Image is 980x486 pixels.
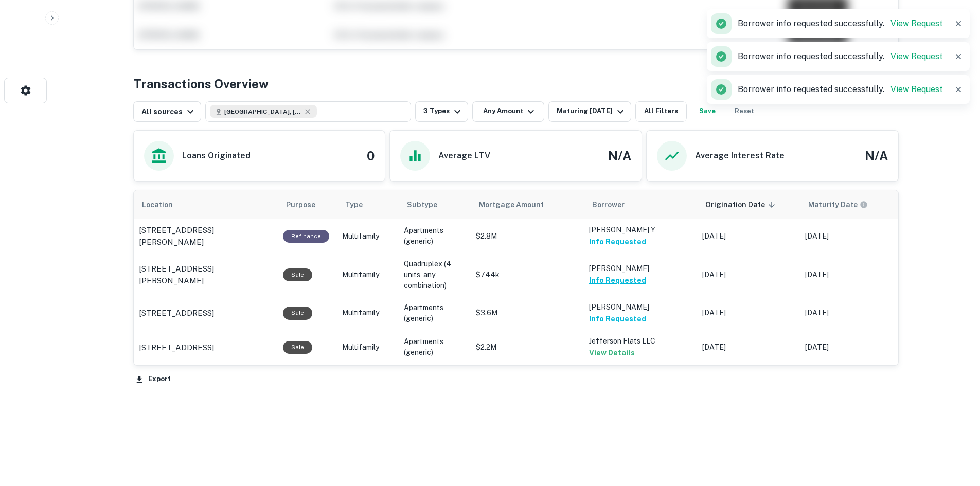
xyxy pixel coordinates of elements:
button: Reset [728,101,761,122]
span: Origination Date [705,199,778,211]
p: [PERSON_NAME] [589,301,692,313]
th: Maturity dates displayed may be estimated. Please contact the lender for the most accurate maturi... [800,190,903,219]
p: [DATE] [702,269,795,280]
button: Save your search to get updates of matches that match your search criteria. [691,101,724,122]
h4: 0 [367,147,375,165]
h6: Average LTV [438,150,490,162]
p: Borrower info requested successfully. [738,17,943,30]
span: Subtype [407,199,437,211]
h6: Average Interest Rate [695,150,785,162]
p: Apartments (generic) [404,336,466,358]
p: Multifamily [342,308,394,318]
p: Borrower info requested successfully. [738,50,943,63]
a: View Request [890,51,943,61]
span: Purpose [286,199,329,211]
h4: N/A [608,147,631,165]
p: Jefferson Flats LLC [589,335,692,347]
th: Purpose [278,190,337,219]
div: All sources [141,105,197,118]
p: [PERSON_NAME] Y [589,224,692,236]
a: [STREET_ADDRESS][PERSON_NAME] [139,224,273,248]
th: Borrower [584,190,697,219]
div: scrollable content [134,190,898,365]
button: Info Requested [589,274,646,286]
button: View Details [589,347,635,359]
a: [STREET_ADDRESS][PERSON_NAME] [139,263,273,287]
button: Export [133,372,173,387]
div: Sale [283,341,312,354]
a: [STREET_ADDRESS] [139,341,273,354]
div: Maturing [DATE] [557,105,627,118]
a: [STREET_ADDRESS] [139,307,273,319]
a: View Request [890,19,943,28]
p: Multifamily [342,342,394,353]
div: This loan purpose was for refinancing [283,230,329,243]
div: Maturity dates displayed may be estimated. Please contact the lender for the most accurate maturi... [808,199,868,210]
p: Multifamily [342,231,394,242]
p: [DATE] [805,231,898,242]
button: [GEOGRAPHIC_DATA], [GEOGRAPHIC_DATA], [GEOGRAPHIC_DATA] [205,101,411,122]
th: Location [134,190,278,219]
iframe: Chat Widget [929,404,980,453]
h6: Maturity Date [808,199,858,210]
p: [STREET_ADDRESS] [139,341,214,354]
p: Borrower info requested successfully. [738,83,943,96]
p: [DATE] [805,308,898,318]
span: [GEOGRAPHIC_DATA], [GEOGRAPHIC_DATA], [GEOGRAPHIC_DATA] [224,107,301,116]
div: Sale [283,307,312,319]
th: Type [337,190,399,219]
p: Apartments (generic) [404,302,466,324]
th: Mortgage Amount [471,190,584,219]
span: Borrower [592,199,625,211]
button: All Filters [635,101,687,122]
button: Info Requested [589,313,646,325]
span: Mortgage Amount [479,199,557,211]
p: Apartments (generic) [404,225,466,247]
p: Quadruplex (4 units, any combination) [404,259,466,291]
span: Maturity dates displayed may be estimated. Please contact the lender for the most accurate maturi... [808,199,881,210]
button: Info Requested [589,236,646,248]
button: Maturing [DATE] [548,101,631,122]
p: [DATE] [702,231,795,242]
div: Sale [283,268,312,281]
p: $2.8M [476,231,579,242]
p: $744k [476,269,579,280]
p: Multifamily [342,269,394,280]
h4: Transactions Overview [133,75,269,93]
p: [DATE] [805,342,898,353]
button: Any Amount [472,101,544,122]
a: View Request [890,84,943,94]
p: $2.2M [476,342,579,353]
p: $3.6M [476,308,579,318]
p: [DATE] [702,308,795,318]
th: Origination Date [697,190,800,219]
span: Type [345,199,363,211]
button: 3 Types [415,101,468,122]
h6: Loans Originated [182,150,251,162]
span: Location [142,199,186,211]
p: [DATE] [702,342,795,353]
h4: N/A [865,147,888,165]
p: [PERSON_NAME] [589,263,692,274]
p: [DATE] [805,269,898,280]
button: All sources [133,101,201,122]
th: Subtype [399,190,471,219]
p: [STREET_ADDRESS] [139,307,214,319]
